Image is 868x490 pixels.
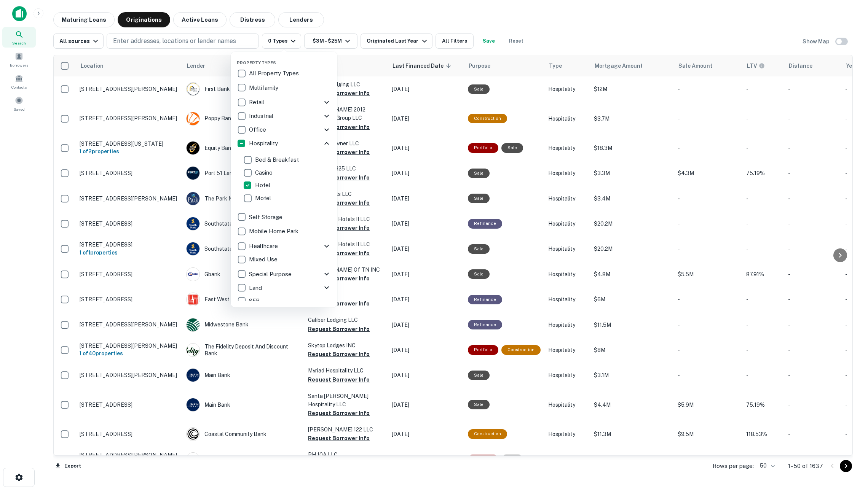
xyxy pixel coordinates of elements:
div: Special Purpose [237,267,331,281]
p: SFR [249,296,261,305]
div: Retail [237,95,331,109]
div: Healthcare [237,239,331,253]
div: Land [237,281,331,294]
p: Hospitality [249,139,279,148]
p: Mixed Use [249,255,279,264]
p: Healthcare [249,242,279,251]
div: Office [237,123,331,137]
p: Bed & Breakfast [255,155,300,164]
p: Motel [255,194,273,203]
p: Self Storage [249,213,284,222]
span: Property Types [237,60,276,65]
p: Multifamily [249,83,280,92]
p: All Property Types [249,69,300,78]
p: Hotel [255,181,272,190]
div: Hospitality [237,137,331,150]
p: Special Purpose [249,270,293,279]
iframe: Chat Widget [830,429,868,466]
p: Casino [255,168,274,177]
p: Office [249,125,268,134]
p: Land [249,283,263,293]
p: Industrial [249,111,275,121]
div: Industrial [237,109,331,123]
p: Mobile Home Park [249,227,300,236]
p: Retail [249,98,266,107]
